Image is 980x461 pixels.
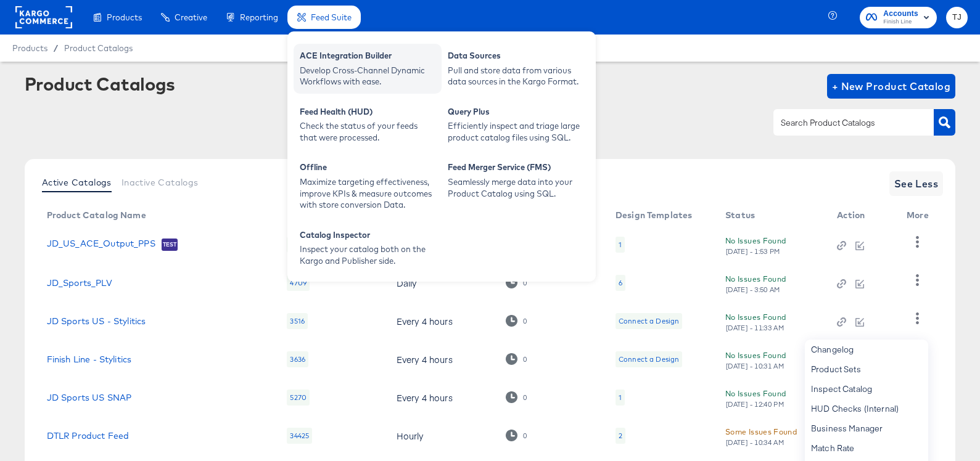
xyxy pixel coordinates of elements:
[619,431,622,441] div: 2
[47,354,131,364] a: Finish Line - Stylitics
[616,275,625,291] div: 6
[946,7,968,28] button: TJ
[889,171,944,196] button: See Less
[387,264,496,302] td: Daily
[506,391,527,403] div: 0
[287,313,308,329] div: 3516
[107,12,142,22] span: Products
[805,379,928,399] div: Inspect Catalog
[311,12,352,22] span: Feed Suite
[506,353,527,365] div: 0
[616,390,625,406] div: 1
[175,12,207,22] span: Creative
[616,210,692,220] div: Design Templates
[616,313,682,329] div: Connect a Design
[725,425,797,447] button: Some Issues Found[DATE] - 10:34 AM
[522,431,527,440] div: 0
[506,277,527,288] div: 0
[47,239,155,251] a: JD_US_ACE_Output_PPS
[522,279,527,287] div: 0
[715,206,827,226] th: Status
[827,74,956,99] button: + New Product Catalog
[387,302,496,340] td: Every 4 hours
[827,206,897,226] th: Action
[805,418,928,438] div: Business Manager
[121,177,199,187] span: Inactive Catalogs
[805,438,928,458] div: Match Rate
[619,240,622,250] div: 1
[619,354,679,364] div: Connect a Design
[287,275,310,291] div: 4709
[883,7,918,20] span: Accounts
[897,206,944,226] th: More
[619,316,679,326] div: Connect a Design
[12,43,47,53] span: Products
[162,240,178,250] span: Test
[25,74,175,94] div: Product Catalogs
[894,175,939,192] span: See Less
[805,340,928,359] div: Changelog
[860,7,937,28] button: AccountsFinish Line
[506,430,527,441] div: 0
[805,359,928,379] div: Product Sets
[619,393,622,402] div: 1
[47,393,132,402] a: JD Sports US SNAP
[47,431,130,441] a: DTLR Product Feed
[42,177,112,187] span: Active Catalogs
[47,43,64,53] span: /
[47,316,146,326] a: JD Sports US - Stylitics
[47,210,146,220] div: Product Catalog Name
[616,428,625,444] div: 2
[387,417,496,455] td: Hourly
[522,393,527,402] div: 0
[287,390,310,406] div: 5270
[240,12,278,22] span: Reporting
[725,425,797,438] div: Some Issues Found
[805,399,928,418] div: HUD Checks (Internal)
[616,351,682,367] div: Connect a Design
[387,378,496,417] td: Every 4 hours
[725,438,784,447] div: [DATE] - 10:34 AM
[616,237,625,253] div: 1
[883,17,918,27] span: Finish Line
[522,355,527,364] div: 0
[287,351,308,367] div: 3636
[287,428,312,444] div: 34425
[951,10,963,25] span: TJ
[832,78,951,95] span: + New Product Catalog
[47,278,112,288] a: JD_Sports_PLV
[506,315,527,327] div: 0
[64,43,133,53] a: Product Catalogs
[522,317,527,325] div: 0
[778,116,910,130] input: Search Product Catalogs
[619,278,622,288] div: 6
[387,340,496,378] td: Every 4 hours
